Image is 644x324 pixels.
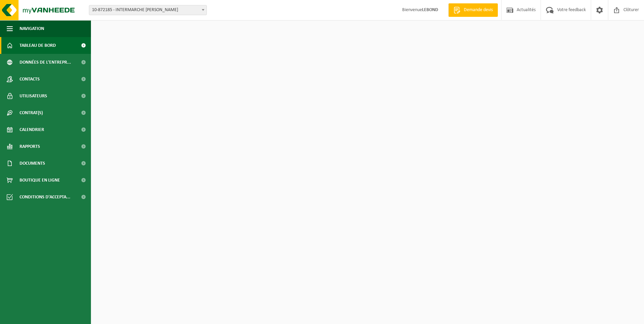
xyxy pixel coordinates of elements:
a: Demande devis [448,3,498,17]
strong: LEBOND [422,7,438,12]
span: 10-872185 - INTERMARCHE MARCONNELLE - MARCONNELLE [89,5,206,15]
span: Données de l'entrepr... [20,54,71,71]
span: Demande devis [462,7,494,13]
span: Tableau de bord [20,37,56,54]
span: Documents [20,155,45,172]
span: Boutique en ligne [20,172,60,189]
span: Rapports [20,138,40,155]
span: Conditions d'accepta... [20,189,70,205]
span: Calendrier [20,121,44,138]
span: Contacts [20,71,40,88]
span: 10-872185 - INTERMARCHE MARCONNELLE - MARCONNELLE [89,5,207,15]
span: Navigation [20,20,44,37]
span: Utilisateurs [20,88,47,104]
span: Contrat(s) [20,104,43,121]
